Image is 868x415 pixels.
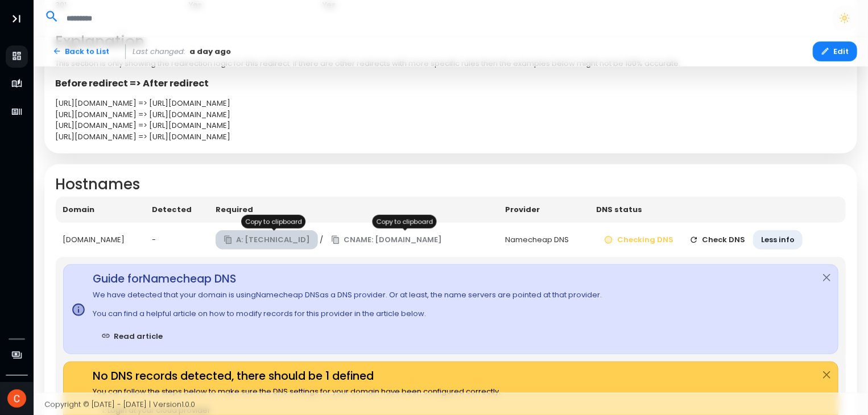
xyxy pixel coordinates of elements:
h4: No DNS records detected, there should be 1 defined [93,370,501,383]
p: You can follow the steps below to make sure the DNS settings for your domain have been configured... [93,386,501,397]
a: Back to List [44,42,118,61]
p: We have detected that your domain is using Namecheap DNS as a DNS provider. Or at least, the name... [93,289,602,301]
div: [URL][DOMAIN_NAME] => [URL][DOMAIN_NAME] [56,109,846,121]
span: a day ago [189,46,231,57]
p: Before redirect => After redirect [56,77,846,90]
th: Provider [498,197,589,223]
a: Read article [93,326,171,346]
button: Toggle Aside [6,8,27,30]
img: Avatar [7,389,26,408]
div: [URL][DOMAIN_NAME] => [URL][DOMAIN_NAME] [56,131,846,143]
span: Last changed: [133,46,186,57]
span: Copyright © [DATE] - [DATE] | Version 1.0.0 [44,399,195,409]
button: A: [TECHNICAL_ID] [216,230,319,250]
p: You can find a helpful article on how to modify records for this provider in the article below. [93,308,602,319]
div: [URL][DOMAIN_NAME] => [URL][DOMAIN_NAME] [56,120,846,131]
th: Required [208,197,498,223]
button: Edit [813,42,857,61]
h4: Guide for Namecheap DNS [93,272,602,285]
div: Namecheap DNS [505,234,581,246]
td: / [208,223,498,258]
div: Copy to clipboard [241,215,305,229]
button: Check DNS [681,230,754,250]
button: Less info [753,230,803,250]
th: Detected [144,197,208,223]
button: Checking DNS [596,230,681,250]
th: Domain [56,197,145,223]
button: Close [816,362,838,388]
div: Copy to clipboard [373,215,437,229]
td: - [144,223,208,258]
th: DNS status [589,197,846,223]
button: Close [816,265,838,291]
button: CNAME: [DOMAIN_NAME] [323,230,450,250]
h2: Hostnames [56,176,846,193]
div: [DOMAIN_NAME] [63,234,138,246]
div: [URL][DOMAIN_NAME] => [URL][DOMAIN_NAME] [56,98,846,109]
